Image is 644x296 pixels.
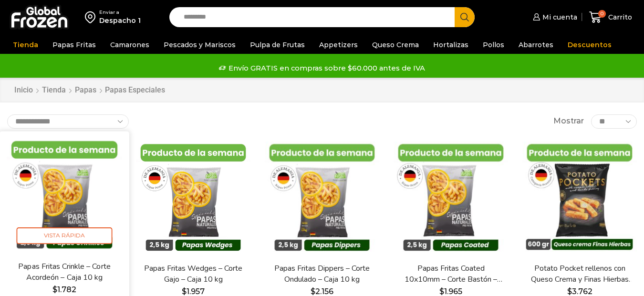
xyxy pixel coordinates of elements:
bdi: 1.957 [182,287,205,296]
select: Pedido de la tienda [7,114,129,129]
span: Mi cuenta [540,12,577,22]
span: $ [567,287,572,296]
span: $ [439,287,444,296]
a: Papas Fritas [48,36,101,54]
a: Papas [74,85,97,96]
a: 0 Carrito [587,6,634,29]
a: Papas Fritas Dippers – Corte Ondulado – Caja 10 kg [270,263,374,285]
a: Tienda [8,36,43,54]
a: Potato Pocket rellenos con Queso Crema y Finas Hierbas – Caja 8.4 kg [528,263,631,285]
span: Carrito [606,12,632,22]
a: Hortalizas [428,36,473,54]
div: Enviar a [99,9,141,16]
bdi: 1.782 [52,285,76,294]
span: $ [52,285,57,294]
nav: Breadcrumb [14,85,165,96]
a: Papas Fritas Wedges – Corte Gajo – Caja 10 kg [142,263,245,285]
a: Camarones [105,36,154,54]
a: Mi cuenta [530,8,577,27]
a: Pulpa de Frutas [245,36,310,54]
a: Tienda [42,85,66,96]
bdi: 3.762 [567,287,592,296]
a: Inicio [14,85,33,96]
a: Pollos [478,36,509,54]
button: Search button [455,7,475,27]
span: $ [311,287,315,296]
a: Papas Fritas Crinkle – Corte Acordeón – Caja 10 kg [12,261,116,283]
a: Pescados y Mariscos [159,36,240,54]
h1: Papas Especiales [105,85,165,94]
bdi: 2.156 [311,287,333,296]
div: Despacho 1 [99,16,141,25]
span: Vista Rápida [17,227,113,244]
a: Descuentos [563,36,616,54]
span: Mostrar [553,116,584,127]
span: $ [182,287,187,296]
a: Queso Crema [367,36,424,54]
a: Papas Fritas Coated 10x10mm – Corte Bastón – Caja 10 kg [399,263,502,285]
span: 0 [598,10,606,18]
a: Appetizers [314,36,363,54]
img: address-field-icon.svg [85,9,99,25]
a: Abarrotes [514,36,558,54]
bdi: 1.965 [439,287,462,296]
